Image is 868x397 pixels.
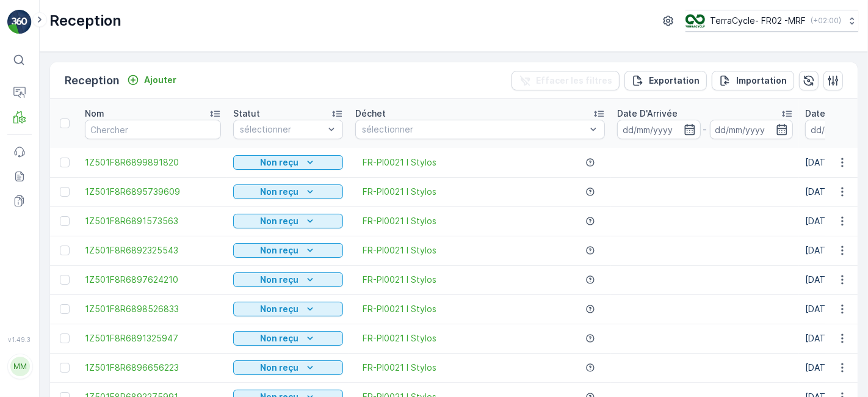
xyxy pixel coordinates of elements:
[60,333,70,343] div: Toggle Row Selected
[85,274,221,286] a: 1Z501F8R6897624210
[261,215,299,227] p: Non reçu
[710,120,794,139] input: dd/mm/yyyy
[85,186,221,198] a: 1Z501F8R6895739609
[240,123,324,136] p: sélectionner
[811,16,841,26] p: ( +02:00 )
[355,107,386,120] p: Déchet
[49,11,121,31] p: Reception
[261,332,299,344] p: Non reçu
[85,107,104,120] p: Nom
[363,303,436,315] a: FR-PI0021 I Stylos
[60,363,70,373] div: Toggle Row Selected
[233,107,260,120] p: Statut
[85,362,221,374] a: 1Z501F8R6896656223
[233,184,343,199] button: Non reçu
[261,362,299,374] p: Non reçu
[60,275,70,285] div: Toggle Row Selected
[233,331,343,346] button: Non reçu
[122,73,181,87] button: Ajouter
[363,332,436,344] a: FR-PI0021 I Stylos
[261,303,299,315] p: Non reçu
[363,186,436,198] a: FR-PI0021 I Stylos
[685,14,705,27] img: terracycle.png
[362,123,586,136] p: sélectionner
[712,71,794,90] button: Importation
[261,244,299,257] p: Non reçu
[261,186,299,198] p: Non reçu
[85,303,221,315] a: 1Z501F8R6898526833
[65,72,120,89] p: Reception
[512,71,620,90] button: Effacer les filtres
[649,75,700,87] p: Exportation
[624,71,707,90] button: Exportation
[7,10,32,34] img: logo
[685,10,858,32] button: TerraCycle- FR02 -MRF(+02:00)
[60,246,70,255] div: Toggle Row Selected
[233,214,343,228] button: Non reçu
[703,122,707,137] p: -
[60,187,70,197] div: Toggle Row Selected
[85,244,221,257] a: 1Z501F8R6892325543
[261,156,299,169] p: Non reçu
[60,158,70,167] div: Toggle Row Selected
[144,74,176,86] p: Ajouter
[233,360,343,375] button: Non reçu
[85,156,221,169] a: 1Z501F8R6899891820
[363,274,436,286] a: FR-PI0021 I Stylos
[233,243,343,258] button: Non reçu
[363,156,436,169] a: FR-PI0021 I Stylos
[60,304,70,314] div: Toggle Row Selected
[736,75,787,87] p: Importation
[7,336,32,343] span: v 1.49.3
[710,15,806,27] p: TerraCycle- FR02 -MRF
[85,332,221,344] a: 1Z501F8R6891325947
[617,107,678,120] p: Date D'Arrivée
[363,215,436,227] a: FR-PI0021 I Stylos
[85,215,221,227] a: 1Z501F8R6891573563
[85,120,221,139] input: Chercher
[617,120,701,139] input: dd/mm/yyyy
[233,272,343,287] button: Non reçu
[60,216,70,226] div: Toggle Row Selected
[363,244,436,257] a: FR-PI0021 I Stylos
[233,155,343,170] button: Non reçu
[261,274,299,286] p: Non reçu
[7,346,32,387] button: MM
[536,75,612,87] p: Effacer les filtres
[233,302,343,316] button: Non reçu
[363,362,436,374] a: FR-PI0021 I Stylos
[10,357,30,376] div: MM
